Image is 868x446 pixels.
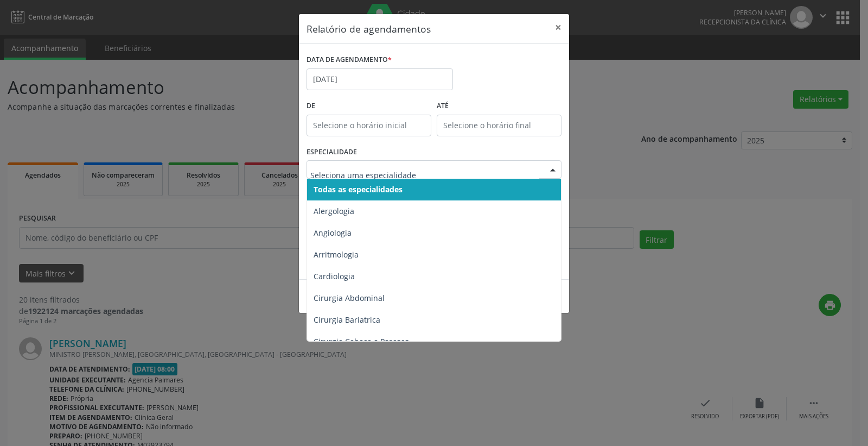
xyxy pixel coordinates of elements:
[307,144,357,161] label: ESPECIALIDADE
[307,52,392,68] label: DATA DE AGENDAMENTO
[307,22,431,36] h5: Relatório de agendamentos
[307,68,453,90] input: Selecione uma data ou intervalo
[437,115,561,136] input: Selecione o horário final
[314,315,380,325] span: Cirurgia Bariatrica
[307,98,431,115] label: De
[437,98,561,115] label: ATÉ
[314,206,354,216] span: Alergologia
[314,249,359,260] span: Arritmologia
[314,228,352,238] span: Angiologia
[547,14,569,41] button: Close
[314,336,409,347] span: Cirurgia Cabeça e Pescoço
[307,115,431,136] input: Selecione o horário inicial
[314,271,355,281] span: Cardiologia
[314,293,385,303] span: Cirurgia Abdominal
[310,164,539,186] input: Seleciona uma especialidade
[314,184,403,194] span: Todas as especialidades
